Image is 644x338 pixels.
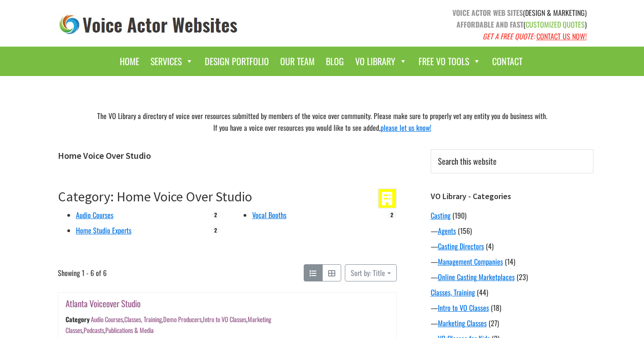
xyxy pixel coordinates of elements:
div: Category [66,315,89,324]
span: (190) [452,210,466,221]
a: Publications & Media [105,325,154,335]
a: Agents [438,225,456,236]
a: Marketing Classes [66,315,271,335]
a: CONTACT US NOW! [536,31,587,42]
a: Design Portfolio [200,51,273,71]
a: Audio Courses [90,315,122,324]
a: Management Companies [438,256,503,267]
a: Category: Home Voice Over Studio [58,188,252,205]
span: (4) [486,241,494,252]
div: — [431,302,593,313]
a: Casting Directors [438,241,484,252]
div: — [431,318,593,328]
a: Marketing Classes [438,318,487,328]
em: GET A FREE QUOTE: [483,31,535,42]
a: Home [115,51,144,71]
span: (18) [491,302,501,313]
span: (156) [458,225,472,236]
a: Intro to VO Classes [202,315,246,324]
a: Podcasts [84,325,104,335]
a: Home Studio Experts [76,225,132,236]
a: VO Library [351,51,412,71]
p: (DESIGN & MARKETING) ( ) [329,7,587,42]
strong: VOICE ACTOR WEB SITES [452,7,523,18]
a: Online Casting Marketplaces [438,271,515,282]
a: Intro to VO Classes [438,302,489,313]
a: Demo Producers [163,315,201,324]
span: (23) [517,271,528,282]
a: Free VO Tools [414,51,485,71]
span: 2 [211,226,220,234]
span: (44) [477,287,488,298]
a: please let us know! [381,122,431,133]
span: 2 [387,211,396,219]
span: CUSTOMIZED QUOTES [526,19,585,30]
span: (27) [489,318,499,328]
a: Audio Courses [76,209,113,220]
a: Contact [488,51,527,71]
span: Showing 1 - 6 of 6 [58,264,107,281]
span: (14) [505,256,515,267]
div: — [431,225,593,236]
input: Search this website [431,149,593,173]
a: Vocal Booths [252,209,287,220]
div: , , , , , , [66,315,271,335]
a: Services [146,51,198,71]
h3: VO Library - Categories [431,191,593,201]
div: — [431,271,593,282]
a: Blog [321,51,348,71]
a: Classes, Training [431,287,475,298]
strong: AFFORDABLE AND FAST [456,19,523,30]
button: Sort by: Title [345,264,396,281]
div: — [431,256,593,267]
a: Atlanta Voiceover Studio [66,297,141,310]
div: — [431,241,593,252]
h1: Home Voice Over Studio [58,150,397,161]
a: Our Team [276,51,319,71]
img: voice_actor_websites_logo [58,13,240,37]
a: Classes, Training [124,315,161,324]
div: The VO Library a directory of voice over resources submitted by members of the voice over communi... [51,108,593,136]
a: Casting [431,210,451,221]
span: 2 [211,211,220,219]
